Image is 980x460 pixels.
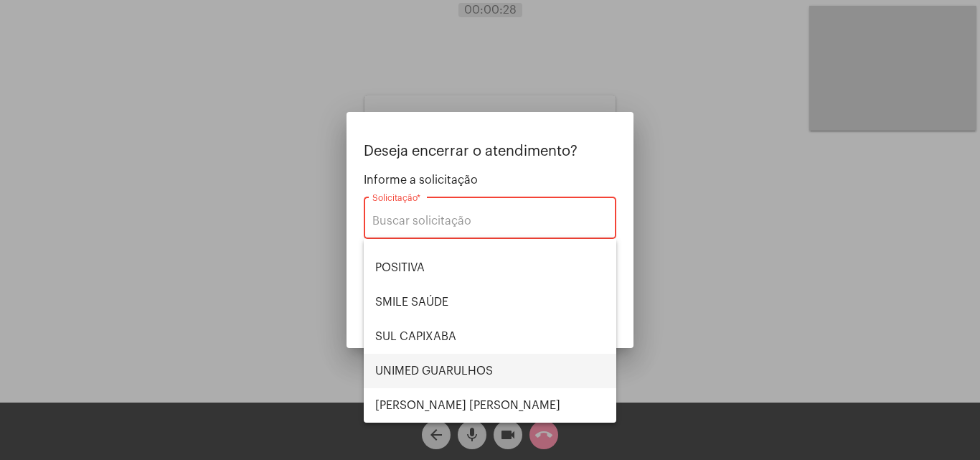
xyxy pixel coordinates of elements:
[372,215,608,227] input: Buscar solicitação
[375,388,605,423] span: [PERSON_NAME] [PERSON_NAME]
[364,144,616,159] p: Deseja encerrar o atendimento?
[364,174,616,187] span: Informe a solicitação
[375,319,605,354] span: SUL CAPIXABA
[375,250,605,285] span: POSITIVA
[375,285,605,319] span: SMILE SAÚDE
[375,354,605,388] span: UNIMED GUARULHOS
